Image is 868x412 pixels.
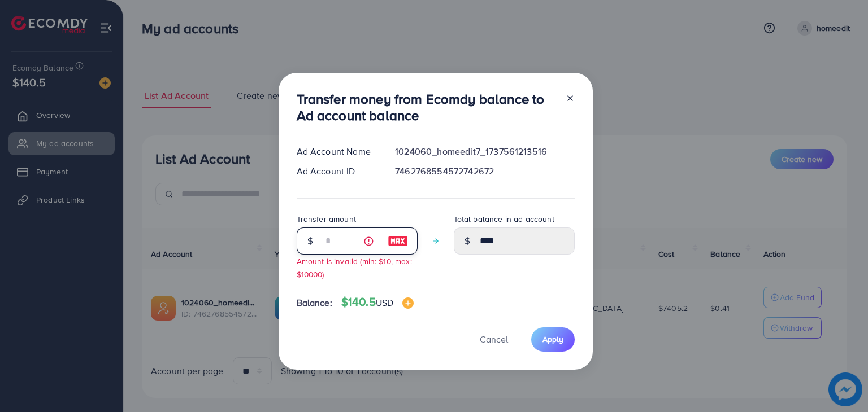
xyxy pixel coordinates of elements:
div: Ad Account ID [288,165,387,178]
span: Apply [542,334,563,345]
small: Amount is invalid (min: $10, max: $10000) [297,256,412,279]
h4: $140.5 [341,295,414,309]
h3: Transfer money from Ecomdy balance to Ad account balance [297,91,557,124]
img: image [402,297,414,309]
div: Ad Account Name [288,145,387,158]
div: 7462768554572742672 [386,165,583,178]
label: Transfer amount [297,213,356,225]
span: USD [376,296,393,309]
span: Cancel [480,333,508,345]
button: Apply [531,327,575,352]
button: Cancel [466,327,522,352]
span: Balance: [297,296,332,309]
div: 1024060_homeedit7_1737561213516 [386,145,583,158]
img: image [388,234,408,248]
label: Total balance in ad account [454,213,554,225]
